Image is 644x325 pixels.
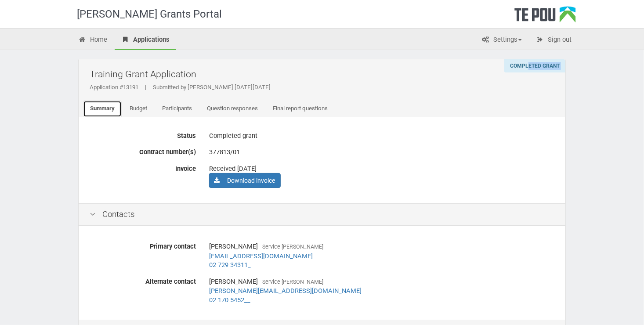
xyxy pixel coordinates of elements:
h2: Training Grant Application [90,64,559,84]
div: Completed grant [209,128,554,144]
div: Application #13191 Submitted by [PERSON_NAME] [DATE][DATE] [90,83,559,91]
span: Service [PERSON_NAME] [262,243,323,250]
div: [PERSON_NAME] [209,274,554,308]
a: Download invoice [209,173,281,188]
a: Settings [475,31,528,50]
a: Final report questions [266,101,335,117]
a: Budget [123,101,154,117]
label: Alternate contact [83,274,203,286]
a: Participants [155,101,199,117]
a: 02 170 5452__ [209,296,250,304]
label: Status [83,128,203,141]
a: [PERSON_NAME][EMAIL_ADDRESS][DOMAIN_NAME] [209,287,362,295]
div: 377813/01 [209,144,554,160]
label: Contract number(s) [83,144,203,157]
a: Question responses [200,101,265,117]
a: [EMAIL_ADDRESS][DOMAIN_NAME] [209,252,313,260]
a: 02 729 34311_ [209,261,251,269]
a: Applications [115,31,176,50]
span: Service [PERSON_NAME] [262,278,323,285]
a: Sign out [529,31,578,50]
label: Invoice [83,161,203,173]
span: | [138,84,153,90]
div: Received [DATE] [209,164,554,173]
div: Completed grant [504,59,565,72]
label: Primary contact [83,239,203,251]
div: Te Pou Logo [514,6,576,28]
a: Home [72,31,114,50]
div: [PERSON_NAME] [209,239,554,273]
a: Summary [83,101,122,117]
div: Contacts [79,203,565,226]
